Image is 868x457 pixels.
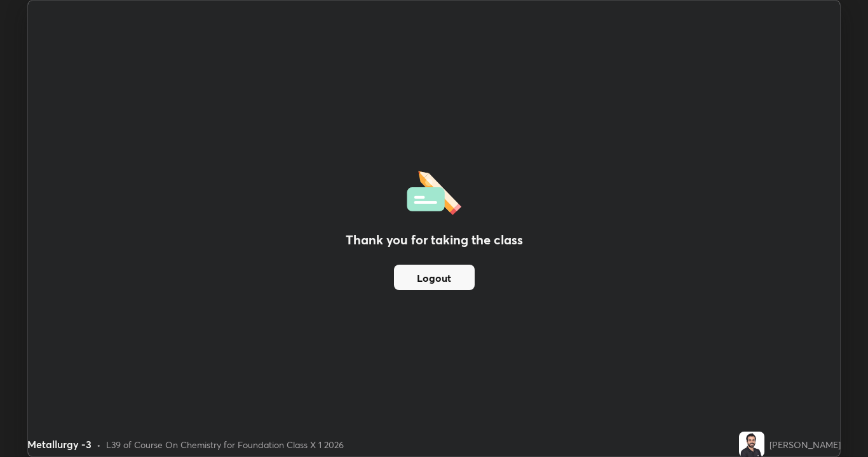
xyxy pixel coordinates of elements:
[394,265,475,290] button: Logout
[770,438,841,451] div: [PERSON_NAME]
[407,167,461,215] img: offlineFeedback.1438e8b3.svg
[27,437,92,452] div: Metallurgy -3
[346,230,523,249] h2: Thank you for taking the class
[739,432,764,457] img: deb16bbe4d124ce49f592df3746f13e8.jpg
[106,438,344,451] div: L39 of Course On Chemistry for Foundation Class X 1 2026
[97,438,101,451] div: •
